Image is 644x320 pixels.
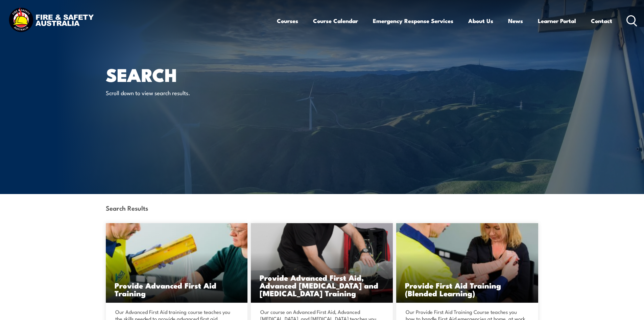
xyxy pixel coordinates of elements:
a: Contact [591,12,612,30]
img: Provide Advanced First Aid [106,223,248,303]
a: Provide Advanced First Aid Training [106,223,248,303]
p: Scroll down to view search results. [106,89,229,97]
a: Learner Portal [538,12,576,30]
h3: Provide First Aid Training (Blended Learning) [405,281,529,297]
img: Provide Advanced First Aid, Advanced Resuscitation and Oxygen Therapy Training [251,223,393,303]
h3: Provide Advanced First Aid, Advanced [MEDICAL_DATA] and [MEDICAL_DATA] Training [260,274,384,297]
h1: Search [106,66,273,82]
strong: Search Results [106,203,148,212]
a: News [508,12,523,30]
a: Courses [277,12,298,30]
h3: Provide Advanced First Aid Training [115,281,239,297]
a: About Us [468,12,493,30]
a: Course Calendar [313,12,358,30]
a: Provide First Aid Training (Blended Learning) [396,223,538,303]
img: Provide First Aid (Blended Learning) [396,223,538,303]
a: Emergency Response Services [373,12,453,30]
a: Provide Advanced First Aid, Advanced [MEDICAL_DATA] and [MEDICAL_DATA] Training [251,223,393,303]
